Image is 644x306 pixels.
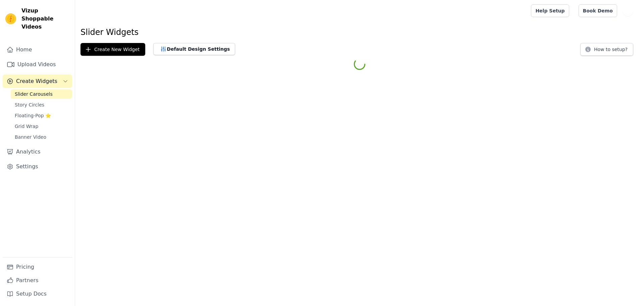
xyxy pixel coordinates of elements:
[3,145,72,159] a: Analytics
[3,160,72,173] a: Settings
[580,48,633,54] a: How to setup?
[15,134,46,140] span: Banner Video
[3,75,72,88] button: Create Widgets
[3,260,72,274] a: Pricing
[3,58,72,71] a: Upload Videos
[579,4,617,17] a: Book Demo
[15,91,53,97] span: Slider Carousels
[3,43,72,56] a: Home
[15,101,44,108] span: Story Circles
[3,274,72,287] a: Partners
[80,43,145,56] button: Create New Widget
[11,111,72,120] a: Floating-Pop ⭐
[531,4,569,17] a: Help Setup
[3,287,72,301] a: Setup Docs
[15,123,38,130] span: Grid Wrap
[80,27,639,38] h1: Slider Widgets
[21,7,69,31] span: Vizup Shoppable Videos
[15,112,51,119] span: Floating-Pop ⭐
[11,132,72,142] a: Banner Video
[11,122,72,131] a: Grid Wrap
[580,43,633,56] button: How to setup?
[11,100,72,110] a: Story Circles
[5,13,16,24] img: Vizup
[153,43,235,55] button: Default Design Settings
[16,77,57,85] span: Create Widgets
[11,89,72,99] a: Slider Carousels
